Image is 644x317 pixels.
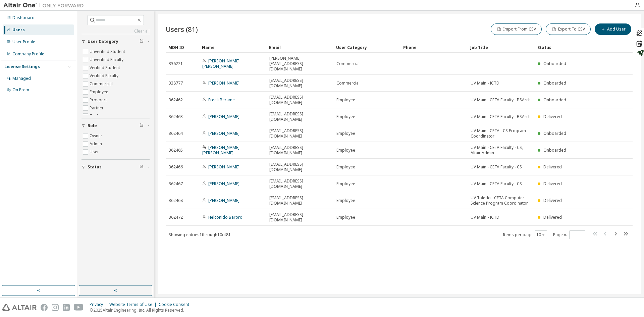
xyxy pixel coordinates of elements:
span: Delivered [543,198,562,203]
span: UV Main - ICTD [471,81,499,86]
span: [EMAIL_ADDRESS][DOMAIN_NAME] [269,212,330,223]
label: Employee [90,88,110,96]
img: linkedin.svg [63,304,70,311]
span: UV Main - CETA Faculty - BSArch [471,97,531,103]
span: Employee [336,181,355,187]
span: Onboarded [543,61,566,66]
span: 362463 [169,114,183,119]
span: Employee [336,215,355,220]
span: UV Main - CETA Faculty - BSArch [471,114,531,119]
div: Managed [12,76,31,81]
label: Trial [90,112,99,120]
span: [EMAIL_ADDRESS][DOMAIN_NAME] [269,162,330,172]
button: Export To CSV [546,23,591,35]
span: UV Main - CETA Faculty - CS [471,164,522,170]
span: Onboarded [543,97,566,103]
span: Items per page [503,230,547,239]
div: Website Terms of Use [109,302,159,307]
span: [EMAIL_ADDRESS][DOMAIN_NAME] [269,178,330,189]
span: [EMAIL_ADDRESS][DOMAIN_NAME] [269,95,330,105]
a: [PERSON_NAME] [208,130,239,136]
div: Privacy [90,302,109,307]
span: [PERSON_NAME][EMAIL_ADDRESS][DOMAIN_NAME] [269,56,330,72]
div: Job Title [470,42,532,53]
div: On Prem [12,87,29,93]
span: 362464 [169,131,183,136]
a: [PERSON_NAME] [208,80,239,86]
label: User [90,148,100,156]
button: Import From CSV [491,23,542,35]
span: Commercial [336,61,360,66]
label: Admin [90,140,103,148]
img: youtube.svg [74,304,84,311]
label: Prospect [90,96,108,104]
span: Employee [336,148,355,153]
div: Users [12,27,25,33]
div: MDH ID [168,42,197,53]
span: Clear filter [140,164,144,170]
span: Onboarded [543,80,566,86]
span: [EMAIL_ADDRESS][DOMAIN_NAME] [269,145,330,156]
span: [EMAIL_ADDRESS][DOMAIN_NAME] [269,111,330,122]
span: UV Main - CETA Faculty - CS, Altair Admin [471,145,532,156]
img: facebook.svg [41,304,48,311]
div: Name [202,42,264,53]
button: 10 [536,232,545,237]
label: Verified Faculty [90,72,120,80]
span: Onboarded [543,147,566,153]
span: Delivered [543,164,562,170]
span: Status [88,164,102,170]
a: [PERSON_NAME] [PERSON_NAME] [202,145,239,156]
a: [PERSON_NAME] [208,198,239,203]
div: Company Profile [12,51,44,57]
button: Status [82,160,150,174]
label: Commercial [90,80,114,88]
span: Delivered [543,114,562,119]
span: 338777 [169,81,183,86]
button: User Category [82,34,150,49]
span: Employee [336,131,355,136]
span: UV Main - ICTD [471,215,499,220]
div: Status [537,42,592,53]
div: User Profile [12,39,35,45]
span: Page n. [553,230,585,239]
p: © 2025 Altair Engineering, Inc. All Rights Reserved. [90,307,193,313]
span: 362465 [169,148,183,153]
label: Partner [90,104,105,112]
button: Add User [595,23,631,35]
span: 362467 [169,181,183,187]
a: Helconido Baroro [208,214,243,220]
img: instagram.svg [52,304,59,311]
span: Delivered [543,214,562,220]
span: UV Toledo - CETA Computer Science Program Coordinator [471,195,532,206]
span: Onboarded [543,130,566,136]
img: Altair One [3,2,87,9]
span: Showing entries 1 through 10 of 81 [169,232,231,237]
span: Users (81) [166,24,198,34]
span: 362466 [169,164,183,170]
div: User Category [336,42,398,53]
div: Cookie Consent [159,302,193,307]
span: [EMAIL_ADDRESS][DOMAIN_NAME] [269,78,330,89]
span: 336221 [169,61,183,66]
div: License Settings [4,64,40,69]
span: 362472 [169,215,183,220]
label: Unverified Faculty [90,56,125,64]
a: [PERSON_NAME] [208,181,239,187]
span: 362462 [169,97,183,103]
span: [EMAIL_ADDRESS][DOMAIN_NAME] [269,128,330,139]
label: Owner [90,132,104,140]
span: Clear filter [140,123,144,128]
a: [PERSON_NAME] [208,114,239,119]
span: Clear filter [140,39,144,44]
img: altair_logo.svg [2,304,37,311]
label: Unverified Student [90,48,126,56]
span: User Category [88,39,118,44]
span: UV Main - CETA Faculty - CS [471,181,522,187]
span: Role [88,123,97,128]
span: 362468 [169,198,183,203]
a: [PERSON_NAME] [208,164,239,170]
span: Employee [336,198,355,203]
div: Email [269,42,331,53]
span: Employee [336,97,355,103]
